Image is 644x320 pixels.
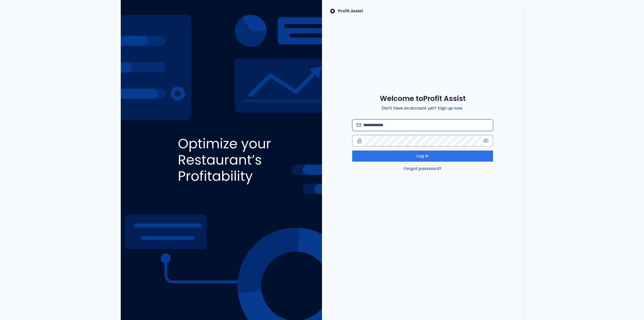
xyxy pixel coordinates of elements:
[352,151,493,162] button: Log in
[436,105,463,111] a: Sign up now
[417,153,429,159] span: Log in
[356,123,361,127] img: email
[330,8,335,14] img: SpotOn Logo
[380,94,466,103] span: Welcome to Profit Assist
[338,8,363,14] p: Profit Assist
[403,166,442,172] a: Forgot password?
[382,105,463,111] span: Don't have an account yet?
